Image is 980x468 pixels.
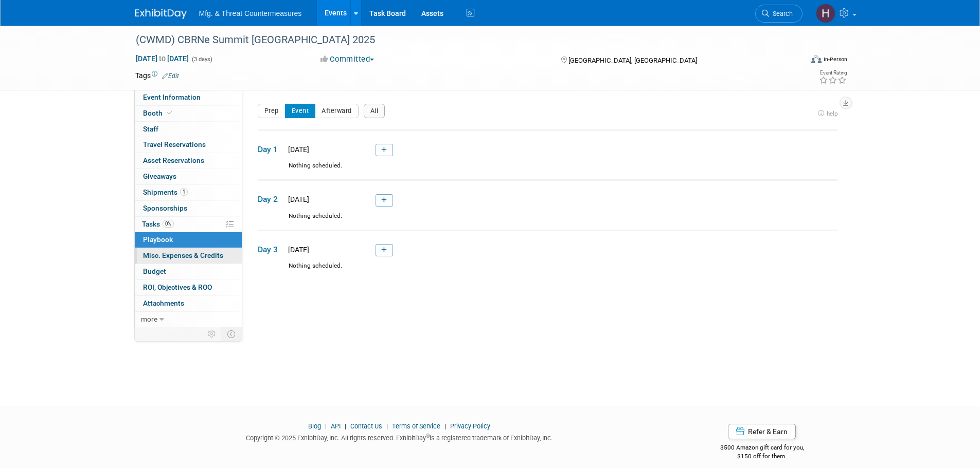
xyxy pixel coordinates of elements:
[143,235,173,244] span: Playbook
[143,188,188,196] span: Shipments
[142,220,174,228] span: Tasks
[308,422,321,430] a: Blog
[180,188,188,196] span: 1
[135,137,242,153] a: Travel Reservations
[258,212,838,230] div: Nothing scheduled.
[135,232,242,248] a: Playbook
[811,55,822,63] img: Format-Inperson.png
[135,296,242,311] a: Attachments
[135,264,242,279] a: Budget
[285,104,316,118] button: Event
[819,70,847,76] div: Event Rating
[258,104,286,118] button: Prep
[143,93,201,101] span: Event Information
[450,422,490,430] a: Privacy Policy
[143,140,206,148] span: Travel Reservations
[143,109,174,117] span: Booth
[135,90,242,105] a: Event Information
[258,261,838,279] div: Nothing scheduled.
[823,55,847,63] div: In-Person
[315,104,359,118] button: Afterward
[143,251,223,259] span: Misc. Expenses & Credits
[199,9,302,17] span: Mfg. & Threat Countermeasures
[221,327,242,341] td: Toggle Event Tabs
[679,452,845,461] div: $150 off for them.
[135,217,242,232] a: Tasks0%
[816,4,835,23] img: Hillary Hawkins
[157,54,167,63] span: to
[135,280,242,295] a: ROI, Objectives & ROO
[323,422,329,430] span: |
[331,422,341,430] a: API
[350,422,382,430] a: Contact Us
[135,70,179,81] td: Tags
[258,144,283,155] span: Day 1
[143,267,166,275] span: Budget
[728,424,796,439] a: Refer & Earn
[143,156,204,164] span: Asset Reservations
[135,185,242,200] a: Shipments1
[163,220,174,228] span: 0%
[285,246,309,254] span: [DATE]
[392,422,440,430] a: Terms of Service
[135,106,242,121] a: Booth
[742,53,848,69] div: Event Format
[384,422,390,430] span: |
[442,422,449,430] span: |
[135,122,242,137] a: Staff
[143,283,212,291] span: ROI, Objectives & ROO
[135,169,242,184] a: Giveaways
[258,244,283,255] span: Day 3
[285,195,309,203] span: [DATE]
[141,315,157,323] span: more
[135,9,187,19] img: ExhibitDay
[285,145,309,154] span: [DATE]
[568,57,697,64] span: [GEOGRAPHIC_DATA], [GEOGRAPHIC_DATA]
[258,194,283,205] span: Day 2
[132,31,787,49] div: (CWMD) CBRNe Summit [GEOGRAPHIC_DATA] 2025
[135,153,242,169] a: Asset Reservations
[317,54,378,65] button: Committed
[135,431,664,443] div: Copyright © 2025 ExhibitDay, Inc. All rights reserved. ExhibitDay is a registered trademark of Ex...
[143,125,158,133] span: Staff
[342,422,349,430] span: |
[135,312,242,327] a: more
[135,54,189,63] span: [DATE] [DATE]
[167,110,172,116] i: Booth reservation complete
[426,433,430,439] sup: ®
[135,248,242,264] a: Misc. Expenses & Credits
[364,104,385,118] button: All
[258,161,838,179] div: Nothing scheduled.
[143,299,184,307] span: Attachments
[191,56,212,63] span: (3 days)
[143,204,187,212] span: Sponsorships
[162,72,179,80] a: Edit
[143,172,176,180] span: Giveaways
[203,327,221,341] td: Personalize Event Tab Strip
[135,201,242,216] a: Sponsorships
[827,110,838,117] span: help
[769,10,793,17] span: Search
[755,5,803,23] a: Search
[679,437,845,460] div: $500 Amazon gift card for you,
